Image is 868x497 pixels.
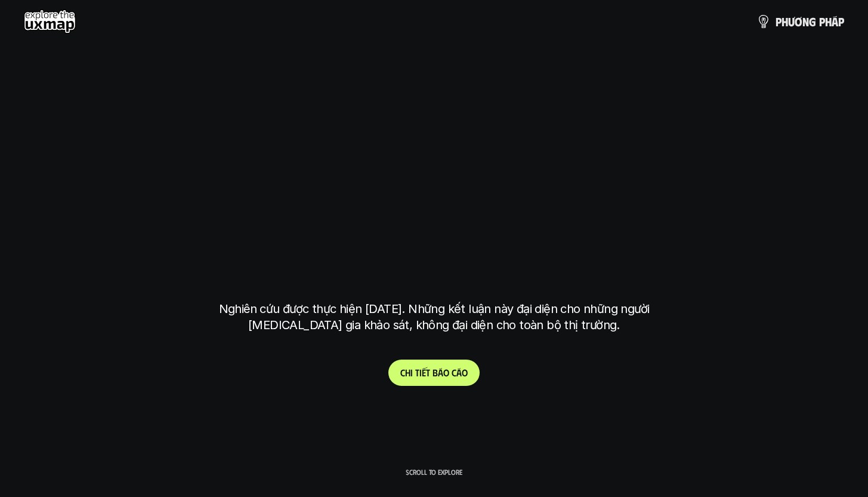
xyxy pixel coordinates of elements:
span: c [452,367,456,378]
span: h [405,367,410,378]
span: h [781,15,788,28]
a: phươngpháp [756,10,844,33]
h6: Kết quả nghiên cứu [393,115,484,128]
span: g [809,15,816,28]
span: n [802,15,809,28]
span: ế [422,367,426,378]
span: C [400,367,405,378]
a: Chitiếtbáocáo [388,360,480,386]
span: p [819,15,825,28]
span: t [415,367,419,378]
span: h [825,15,832,28]
span: i [410,367,413,378]
span: i [419,367,422,378]
span: ơ [795,15,802,28]
span: á [832,15,838,28]
span: o [462,367,468,378]
span: á [456,367,462,378]
span: p [776,15,781,28]
span: p [838,15,844,28]
span: ư [788,15,795,28]
span: b [433,367,438,378]
h1: tại [GEOGRAPHIC_DATA] [221,238,647,289]
span: o [443,367,449,378]
p: Scroll to explore [406,468,462,476]
span: t [426,367,430,378]
p: Nghiên cứu được thực hiện [DATE]. Những kết luận này đại diện cho những người [MEDICAL_DATA] gia ... [211,301,658,333]
span: á [438,367,443,378]
h1: phạm vi công việc của [217,144,652,194]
